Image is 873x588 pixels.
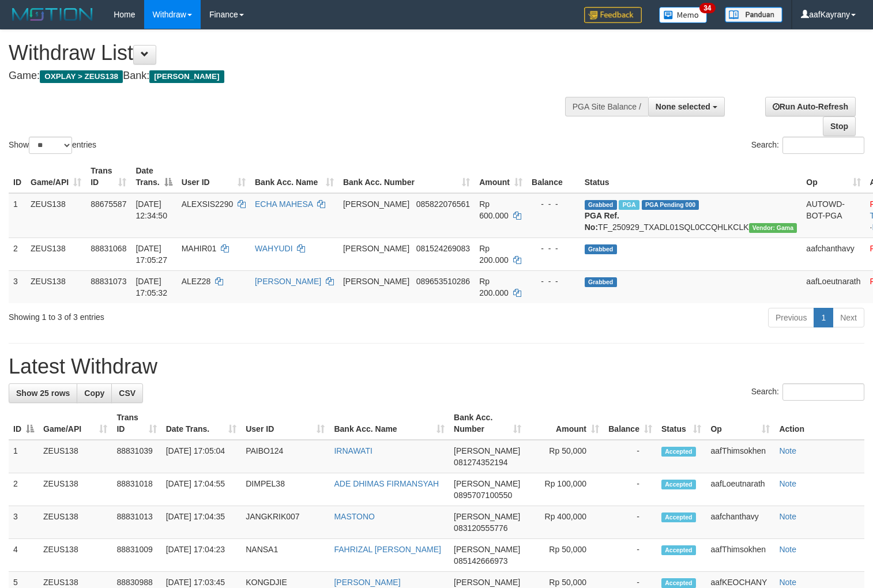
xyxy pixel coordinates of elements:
td: aafThimsokhen [706,539,774,572]
h1: Withdraw List [9,42,570,65]
th: Op: activate to sort column ascending [706,407,774,440]
td: [DATE] 17:04:35 [161,506,242,539]
span: Accepted [661,545,696,555]
div: Showing 1 to 3 of 3 entries [9,307,355,323]
td: JANGKRIK007 [241,506,329,539]
a: Note [779,545,796,554]
span: 88675587 [91,199,126,209]
th: Status: activate to sort column ascending [657,407,706,440]
span: OXPLAY > ZEUS138 [40,70,123,83]
span: Accepted [661,480,696,489]
td: Rp 100,000 [526,473,604,506]
label: Search: [751,137,864,154]
td: 2 [9,473,39,506]
td: [DATE] 17:04:23 [161,539,242,572]
td: aafThimsokhen [706,440,774,473]
th: Game/API: activate to sort column ascending [26,160,86,193]
span: Accepted [661,512,696,522]
td: 88831039 [112,440,161,473]
th: Trans ID: activate to sort column ascending [86,160,131,193]
td: [DATE] 17:04:55 [161,473,242,506]
h4: Game: Bank: [9,70,570,82]
span: Accepted [661,578,696,588]
td: TF_250929_TXADL01SQL0CCQHLKCLK [580,193,802,238]
td: aafLoeutnarath [706,473,774,506]
a: Note [779,578,796,587]
a: Stop [823,116,856,136]
td: AUTOWD-BOT-PGA [801,193,865,238]
span: Copy 083120555776 to clipboard [454,523,507,533]
td: 4 [9,539,39,572]
label: Show entries [9,137,96,154]
span: Copy [84,389,104,398]
th: Bank Acc. Name: activate to sort column ascending [329,407,449,440]
span: ALEZ28 [182,277,211,286]
span: [PERSON_NAME] [149,70,224,83]
th: Bank Acc. Name: activate to sort column ascending [250,160,338,193]
span: [DATE] 17:05:27 [136,244,167,265]
a: Note [779,512,796,521]
td: 2 [9,238,26,270]
td: 88831018 [112,473,161,506]
input: Search: [782,383,864,401]
th: Status [580,160,802,193]
h1: Latest Withdraw [9,355,864,378]
td: 3 [9,506,39,539]
th: Amount: activate to sort column ascending [475,160,527,193]
img: MOTION_logo.png [9,6,96,23]
select: Showentries [29,137,72,154]
a: CSV [111,383,143,403]
td: ZEUS138 [26,193,86,238]
span: 88831068 [91,244,126,253]
span: Copy 0895707100550 to clipboard [454,491,512,500]
span: CSV [119,389,136,398]
td: 1 [9,440,39,473]
div: - - - [532,276,575,287]
th: Action [774,407,864,440]
a: ECHA MAHESA [255,199,313,209]
a: Previous [768,308,814,327]
td: aafchanthavy [706,506,774,539]
a: FAHRIZAL [PERSON_NAME] [334,545,441,554]
td: 88831013 [112,506,161,539]
a: Note [779,479,796,488]
td: Rp 400,000 [526,506,604,539]
td: - [604,440,657,473]
b: PGA Ref. No: [585,211,619,232]
a: Run Auto-Refresh [765,97,856,116]
td: ZEUS138 [39,473,112,506]
th: Trans ID: activate to sort column ascending [112,407,161,440]
th: User ID: activate to sort column ascending [177,160,250,193]
span: Rp 200.000 [479,244,509,265]
img: panduan.png [725,7,782,22]
td: - [604,473,657,506]
a: 1 [814,308,833,327]
th: Date Trans.: activate to sort column descending [131,160,176,193]
label: Search: [751,383,864,401]
span: PGA Pending [642,200,699,210]
th: ID [9,160,26,193]
th: Game/API: activate to sort column ascending [39,407,112,440]
td: 88831009 [112,539,161,572]
span: MAHIR01 [182,244,217,253]
td: 1 [9,193,26,238]
td: Rp 50,000 [526,539,604,572]
span: [DATE] 12:34:50 [136,199,167,220]
td: - [604,539,657,572]
div: - - - [532,198,575,210]
td: ZEUS138 [39,440,112,473]
td: aafchanthavy [801,238,865,270]
span: Rp 200.000 [479,277,509,297]
a: Show 25 rows [9,383,77,403]
span: Copy 081524269083 to clipboard [416,244,470,253]
span: Copy 085822076561 to clipboard [416,199,470,209]
span: [PERSON_NAME] [454,545,520,554]
span: [PERSON_NAME] [454,479,520,488]
span: Copy 085142666973 to clipboard [454,556,507,566]
td: [DATE] 17:05:04 [161,440,242,473]
td: NANSA1 [241,539,329,572]
span: ALEXSIS2290 [182,199,234,209]
td: 3 [9,270,26,303]
td: aafLoeutnarath [801,270,865,303]
a: Note [779,446,796,455]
